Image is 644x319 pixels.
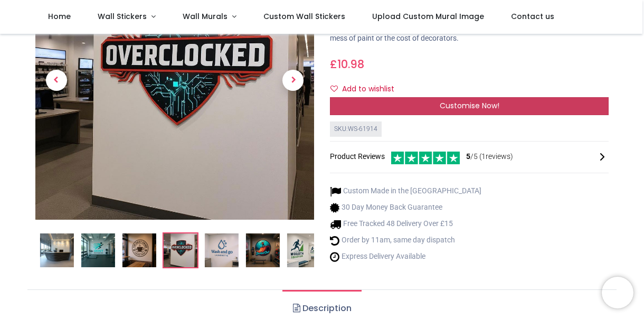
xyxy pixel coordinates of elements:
img: Custom Wall Sticker - Logo or Artwork Printing - Upload your design [40,233,74,267]
button: Add to wishlistAdd to wishlist [330,80,403,98]
span: /5 ( 1 reviews) [466,152,513,162]
i: Add to wishlist [330,85,338,92]
span: Customise Now! [440,100,499,111]
span: £ [330,57,364,72]
span: Home [48,11,71,22]
div: SKU: WS-61914 [330,121,382,137]
img: Custom Wall Sticker - Logo or Artwork Printing - Upload your design [287,233,321,267]
span: Previous [46,70,67,91]
img: Custom Wall Sticker - Logo or Artwork Printing - Upload your design [205,233,239,267]
li: Order by 11am, same day dispatch [330,235,481,246]
li: Express Delivery Available [330,251,481,262]
span: Wall Stickers [98,11,147,22]
span: Wall Murals [183,11,228,22]
span: 10.98 [337,57,364,72]
img: Custom Wall Sticker - Logo or Artwork Printing - Upload your design [164,233,197,267]
span: 5 [466,152,470,161]
span: Contact us [511,11,554,22]
img: Custom Wall Sticker - Logo or Artwork Printing - Upload your design [81,233,115,267]
iframe: Brevo live chat [602,277,633,308]
span: Upload Custom Mural Image [372,11,484,22]
img: Custom Wall Sticker - Logo or Artwork Printing - Upload your design [246,233,280,267]
div: Product Reviews [330,150,609,164]
img: Custom Wall Sticker - Logo or Artwork Printing - Upload your design [122,233,156,267]
li: Free Tracked 48 Delivery Over £15 [330,219,481,230]
li: 30 Day Money Back Guarantee [330,202,481,213]
li: Custom Made in the [GEOGRAPHIC_DATA] [330,186,481,197]
span: Next [282,70,304,91]
span: Custom Wall Stickers [263,11,345,22]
